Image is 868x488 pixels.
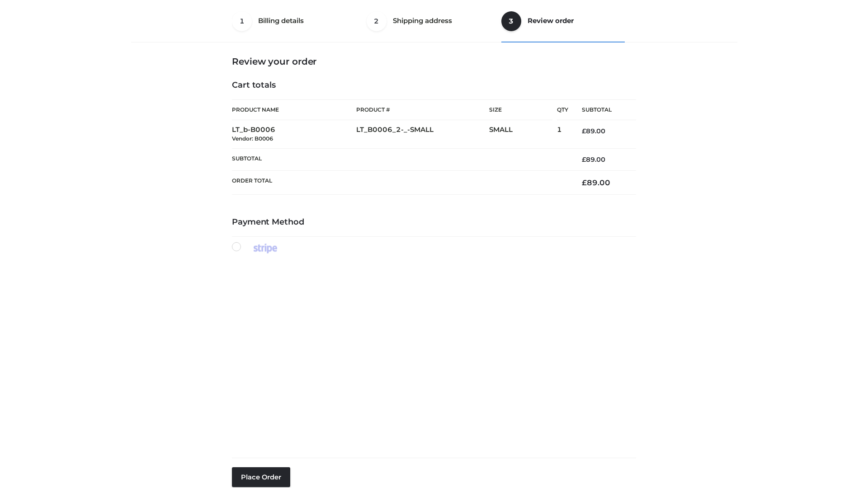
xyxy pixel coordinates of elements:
th: Subtotal [232,148,568,170]
bdi: 89.00 [582,155,605,164]
th: Size [489,100,552,120]
td: LT_B0006_2-_-SMALL [356,120,489,149]
td: 1 [557,120,568,149]
th: Order Total [232,171,568,195]
th: Product Name [232,99,356,120]
iframe: Secure payment input frame [230,252,634,450]
th: Product # [356,99,489,120]
button: Place order [232,467,290,487]
bdi: 89.00 [582,127,605,135]
bdi: 89.00 [582,178,610,187]
th: Qty [557,99,568,120]
th: Subtotal [568,100,636,120]
h4: Payment Method [232,217,636,227]
td: SMALL [489,120,557,149]
span: £ [582,155,586,164]
td: LT_b-B0006 [232,120,356,149]
h3: Review your order [232,56,636,67]
span: £ [582,178,587,187]
span: £ [582,127,586,135]
h4: Cart totals [232,80,636,90]
small: Vendor: B0006 [232,135,273,142]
